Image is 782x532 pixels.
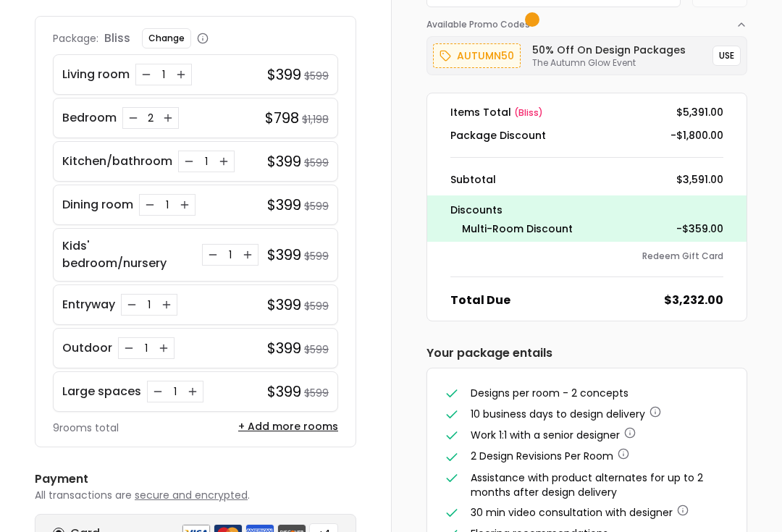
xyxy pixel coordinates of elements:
p: Kitchen/bathroom [62,153,172,171]
h6: Payment [35,471,356,489]
button: Decrease quantity for Kids' bedroom/nursery [206,248,220,263]
p: Package: [53,32,98,46]
p: Bedroom [62,110,117,127]
p: bliss [104,30,130,48]
small: $599 [304,343,329,358]
div: 2 [143,111,158,126]
dd: -$359.00 [676,222,723,237]
div: Available Promo Codes [426,31,747,76]
dd: $5,391.00 [676,106,723,120]
p: Dining room [62,197,133,214]
span: Available Promo Codes [426,20,534,31]
p: Discounts [450,202,723,219]
p: All transactions are . [35,489,356,503]
span: secure and encrypted [135,489,248,503]
dt: Multi-Room Discount [462,222,573,237]
span: ( bliss ) [514,107,543,119]
p: Outdoor [62,340,112,358]
h4: $399 [267,245,301,266]
button: Increase quantity for Kitchen/bathroom [216,155,231,169]
span: Designs per room - 2 concepts [471,387,628,401]
button: Increase quantity for Kids' bedroom/nursery [240,248,255,263]
dt: Items Total [450,106,543,120]
p: The Autumn Glow Event [532,58,686,69]
button: Increase quantity for Outdoor [156,342,171,356]
h4: $399 [267,152,301,172]
p: Kids' bedroom/nursery [62,238,196,273]
dd: $3,591.00 [676,173,723,187]
div: 1 [156,68,171,83]
h4: $399 [267,339,301,359]
small: $599 [304,300,329,314]
h4: $399 [267,195,301,216]
button: Change [142,29,191,49]
h4: $798 [265,109,299,129]
p: 9 rooms total [53,421,119,436]
dt: Total Due [450,292,510,310]
p: autumn50 [457,48,514,65]
button: Decrease quantity for Dining room [143,198,157,213]
div: 1 [168,385,182,400]
dd: $3,232.00 [664,292,723,310]
p: Living room [62,67,130,84]
div: 1 [160,198,175,213]
button: USE [712,46,741,67]
p: Large spaces [62,384,141,401]
dt: Package Discount [450,129,546,143]
small: $599 [304,200,329,214]
button: Available Promo Codes [426,8,747,31]
dd: -$1,800.00 [670,129,723,143]
span: Work 1:1 with a senior designer [471,428,620,443]
div: 1 [199,155,214,169]
button: Decrease quantity for Kitchen/bathroom [182,155,196,169]
small: $599 [304,69,329,84]
span: 2 Design Revisions Per Room [471,449,613,464]
button: Decrease quantity for Living room [139,68,154,83]
p: Entryway [62,297,115,314]
h6: 50% Off on Design Packages [532,43,686,58]
h4: $399 [267,382,301,402]
div: 1 [223,248,237,263]
h4: $399 [267,65,301,85]
button: Increase quantity for Entryway [159,298,174,313]
button: + Add more rooms [238,420,338,434]
div: 1 [139,342,154,356]
button: Increase quantity for Large spaces [185,385,200,400]
button: Decrease quantity for Large spaces [151,385,165,400]
span: Assistance with product alternates for up to 2 months after design delivery [471,471,703,500]
span: 30 min video consultation with designer [471,506,673,520]
button: Redeem Gift Card [642,251,723,263]
small: $599 [304,387,329,401]
button: Increase quantity for Bedroom [161,111,175,126]
small: $599 [304,156,329,171]
button: Decrease quantity for Entryway [125,298,139,313]
dt: Subtotal [450,173,496,187]
small: $1,198 [302,113,329,127]
button: Increase quantity for Dining room [177,198,192,213]
button: Increase quantity for Living room [174,68,188,83]
button: Decrease quantity for Bedroom [126,111,140,126]
button: Decrease quantity for Outdoor [122,342,136,356]
h6: Your package entails [426,345,747,363]
span: 10 business days to design delivery [471,408,645,422]
div: 1 [142,298,156,313]
h4: $399 [267,295,301,316]
small: $599 [304,250,329,264]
